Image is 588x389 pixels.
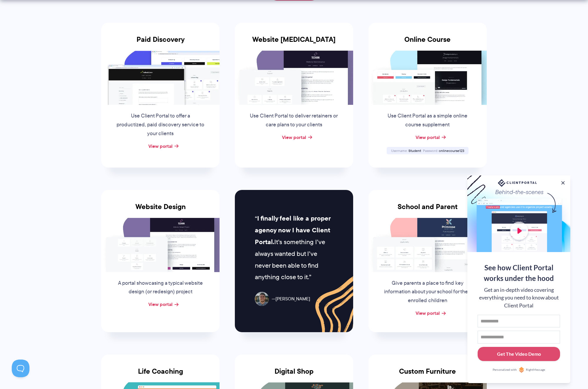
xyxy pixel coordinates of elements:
h3: Paid Discovery [101,35,220,51]
a: Personalized withRightMessage [478,367,560,373]
span: [PERSON_NAME] [272,295,310,303]
p: Use Client Portal to deliver retainers or care plans to your clients [249,112,339,129]
h3: Website [MEDICAL_DATA] [235,35,353,51]
span: Student [408,148,421,153]
p: It’s something I’ve always wanted but I’ve never been able to find anything close to it. [255,213,333,283]
p: Use Client Portal as a simple online course supplement [383,112,472,129]
a: View portal [148,143,172,150]
div: Get The Video Demo [497,350,541,357]
div: Get an in-depth video covering everything you need to know about Client Portal [478,286,560,309]
strong: I finally feel like a proper agency now I have Client Portal. [255,213,330,247]
span: RightMessage [526,368,545,372]
img: Personalized with RightMessage [519,367,524,373]
h3: Custom Furniture [368,367,487,383]
a: View portal [416,134,440,141]
p: Use Client Portal to offer a productized, paid discovery service to your clients [116,112,205,138]
a: View portal [416,309,440,317]
p: Give parents a place to find key information about your school for their enrolled children [383,279,472,305]
h3: Online Course [368,35,487,51]
span: Username [391,148,408,153]
h3: Life Coaching [101,367,220,383]
h3: School and Parent [368,203,487,218]
div: See how Client Portal works under the hood [478,262,560,284]
iframe: Toggle Customer Support [12,360,29,377]
p: A portal showcasing a typical website design (or redesign) project [116,279,205,297]
button: Get The Video Demo [478,347,560,361]
span: onlinecourse123 [439,148,464,153]
span: Personalized with [493,368,517,372]
span: Password [423,148,438,153]
h3: Digital Shop [235,367,353,383]
h3: Website Design [101,203,220,218]
a: View portal [282,134,306,141]
a: View portal [148,301,172,308]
